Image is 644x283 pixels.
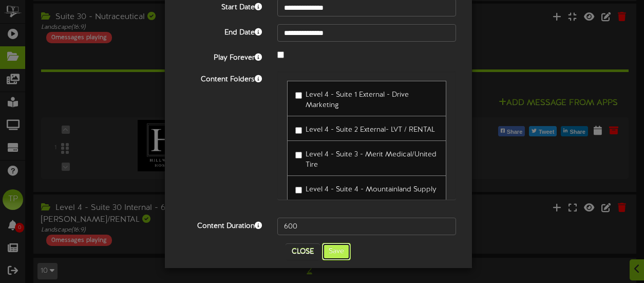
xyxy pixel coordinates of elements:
label: End Date [173,24,270,38]
span: Level 4 - Suite 2 External- LVT / RENTAL [306,126,435,134]
label: Content Duration [173,218,270,232]
span: Level 4 - Suite 3 - Merit Medical/United Tire [306,151,437,169]
span: Level 4 - Suite 1 External - Drive Marketing [306,91,409,109]
input: Level 4 - Suite 1 External - Drive Marketing [295,92,302,99]
input: Level 4 - Suite 3 - Merit Medical/United Tire [295,152,302,158]
input: 15 [277,218,457,235]
label: Play Forever [173,49,270,63]
label: Content Folders [173,71,270,85]
button: Close [286,243,320,260]
button: Save [322,243,351,260]
input: Level 4 - Suite 4 - Mountainland Supply [295,187,302,193]
input: Level 4 - Suite 2 External- LVT / RENTAL [295,127,302,134]
span: Level 4 - Suite 4 - Mountainland Supply [306,186,437,193]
